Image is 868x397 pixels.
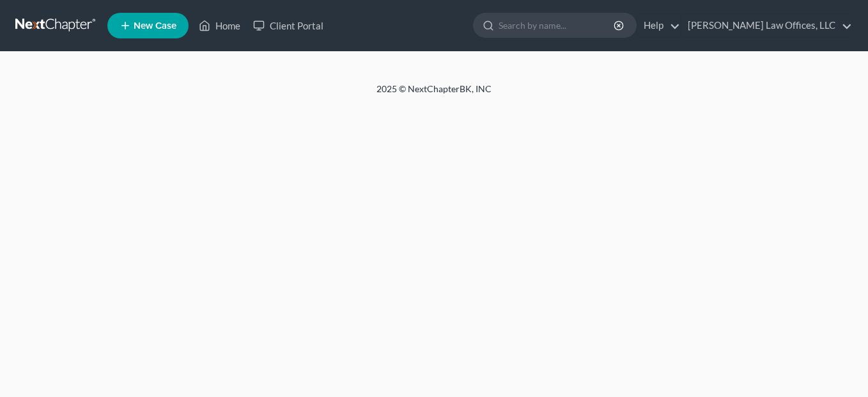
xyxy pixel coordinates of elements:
input: Search by name... [499,13,616,37]
a: [PERSON_NAME] Law Offices, LLC [681,14,852,37]
div: 2025 © NextChapterBK, INC [70,83,798,106]
span: New Case [134,21,176,31]
a: Home [192,14,247,37]
a: Help [637,14,680,37]
a: Client Portal [247,14,330,37]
